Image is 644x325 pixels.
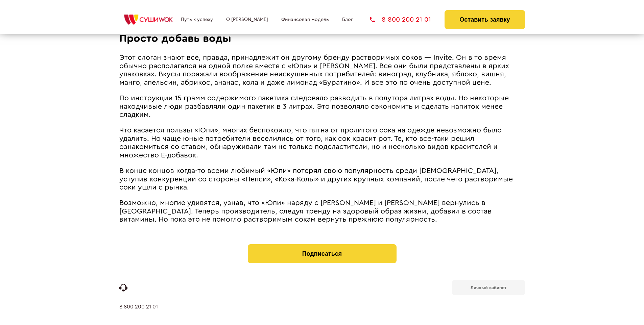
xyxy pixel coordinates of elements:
span: Что касается пользы «Юпи», многих беспокоило, что пятна от пролитого сока на одежде невозможно бы... [119,127,502,159]
a: Финансовая модель [281,17,329,22]
a: Личный кабинет [452,280,525,295]
b: Личный кабинет [471,285,506,290]
a: Путь к успеху [181,17,213,22]
span: 8 800 200 21 01 [382,16,431,23]
button: Подписаться [248,244,397,263]
button: Оставить заявку [445,10,525,29]
a: 8 800 200 21 01 [370,16,431,23]
span: Просто добавь воды [119,33,231,44]
a: Блог [342,17,353,22]
span: Этот слоган знают все, правда, принадлежит он другому бренду растворимых соков ― Invite. Он в то ... [119,54,509,86]
a: О [PERSON_NAME] [226,17,268,22]
span: По инструкции 15 грамм содержимого пакетика следовало разводить в полутора литрах воды. Но некото... [119,95,509,118]
span: В конце концов когда-то всеми любимый «Юпи» потерял свою популярность среди [DEMOGRAPHIC_DATA], у... [119,167,513,191]
span: Возможно, многие удивятся, узнав, что «Юпи» наряду с [PERSON_NAME] и [PERSON_NAME] вернулись в [G... [119,199,492,223]
a: 8 800 200 21 01 [119,304,158,324]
